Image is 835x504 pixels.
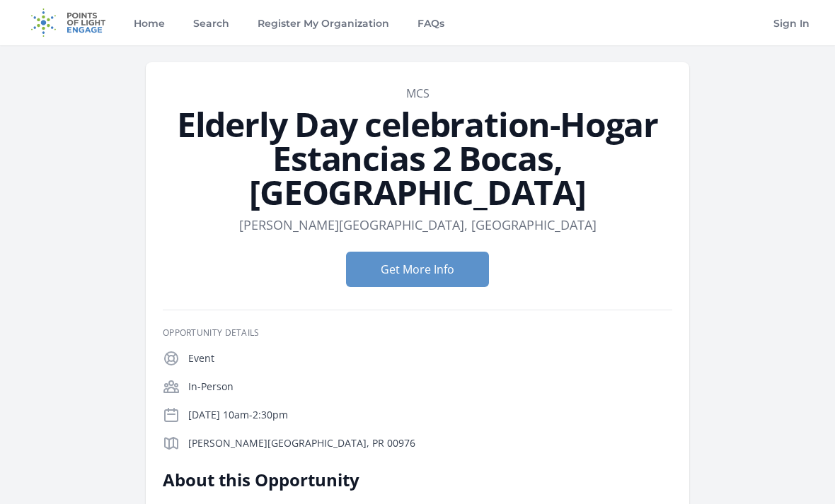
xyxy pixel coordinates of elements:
[163,327,672,339] h3: Opportunity Details
[406,86,430,101] a: MCS
[163,107,672,209] h1: Elderly Day celebration-Hogar Estancias 2 Bocas, [GEOGRAPHIC_DATA]
[239,215,597,235] dd: [PERSON_NAME][GEOGRAPHIC_DATA], [GEOGRAPHIC_DATA]
[188,380,672,394] p: In-Person
[188,408,672,422] p: [DATE] 10am-2:30pm
[188,436,672,450] p: [PERSON_NAME][GEOGRAPHIC_DATA], PR 00976
[188,351,672,365] p: Event
[163,469,577,491] h2: About this Opportunity
[346,252,489,287] button: Get More Info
